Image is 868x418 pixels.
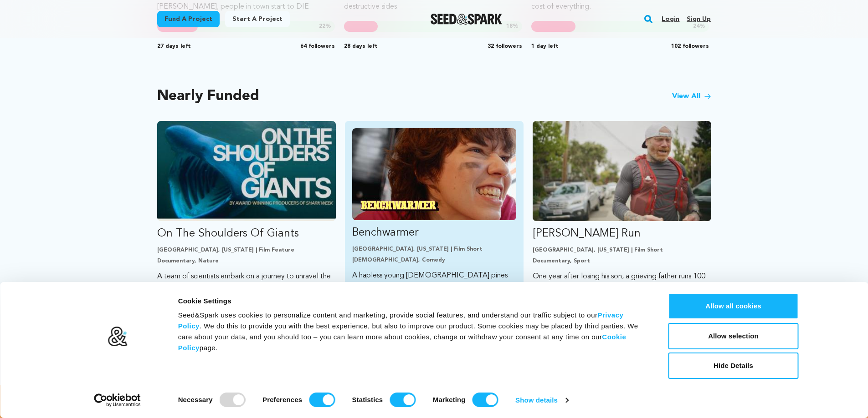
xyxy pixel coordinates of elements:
a: Sign up [687,12,711,26]
p: A hapless young [DEMOGRAPHIC_DATA] pines for her best friend from the sidelines of her soccer games [352,269,516,307]
button: Hide Details [668,353,799,379]
a: Fund Benchwarmer [352,128,516,307]
p: Documentary, Nature [157,257,336,265]
strong: Necessary [178,396,213,403]
p: Benchwarmer [352,226,516,240]
p: One year after losing his son, a grieving father runs 100 miles in a single day—pushing through p... [533,270,711,308]
button: Allow all cookies [668,293,799,319]
a: Seed&Spark Homepage [431,14,502,25]
span: 28 days left [344,43,378,50]
span: 27 days left [157,43,191,50]
img: logo [107,326,128,347]
p: Documentary, Sport [533,257,711,265]
p: On The Shoulders Of Giants [157,227,336,241]
a: Start a project [225,11,290,27]
a: Login [662,12,679,26]
span: 32 followers [488,43,522,50]
a: Show details [515,393,568,407]
span: 64 followers [300,43,335,50]
span: 1 day left [531,43,559,50]
a: Usercentrics Cookiebot - opens in a new window [77,393,157,407]
div: Cookie Settings [178,296,648,307]
strong: Marketing [433,396,466,403]
button: Allow selection [668,323,799,349]
a: Fund On The Shoulders Of Giants [157,121,336,308]
span: 102 followers [671,43,709,50]
a: Fund a project [157,11,220,27]
p: [DEMOGRAPHIC_DATA], Comedy [352,257,516,264]
img: Seed&Spark Logo Dark Mode [431,14,502,25]
p: [GEOGRAPHIC_DATA], [US_STATE] | Film Short [533,247,711,254]
a: Fund Ryan’s Run [533,121,711,308]
p: [GEOGRAPHIC_DATA], [US_STATE] | Film Short [352,246,516,253]
h2: Nearly Funded [157,90,259,103]
strong: Preferences [262,396,302,403]
strong: Statistics [352,396,383,403]
p: [PERSON_NAME] Run [533,227,711,241]
a: View All [672,91,711,102]
p: A team of scientists embark on a journey to unravel the mysteries one of the largest sharks on th... [157,270,336,308]
p: [GEOGRAPHIC_DATA], [US_STATE] | Film Feature [157,247,336,254]
div: Seed&Spark uses cookies to personalize content and marketing, provide social features, and unders... [178,310,648,353]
